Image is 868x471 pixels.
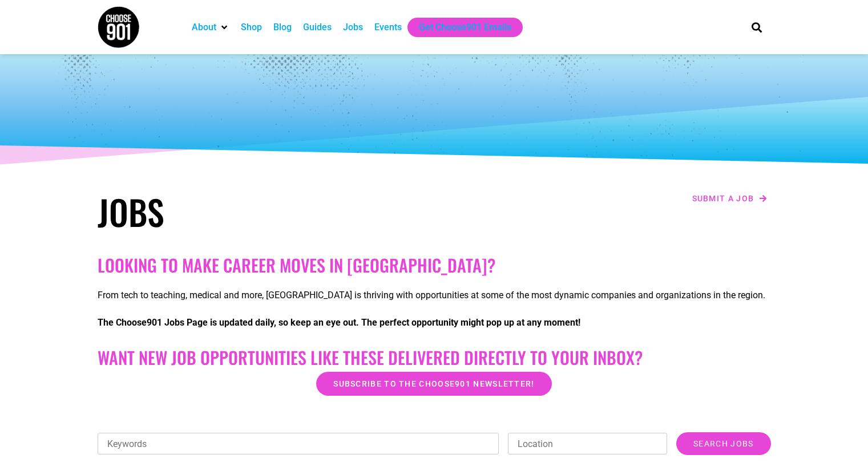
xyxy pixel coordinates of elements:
input: Keywords [98,433,499,454]
h2: Want New Job Opportunities like these Delivered Directly to your Inbox? [98,347,771,368]
a: Events [374,21,402,34]
a: Submit a job [689,191,771,206]
input: Search Jobs [676,432,770,455]
a: Get Choose901 Emails [419,21,511,34]
a: Subscribe to the Choose901 newsletter! [316,372,551,396]
input: Location [508,433,667,454]
a: About [192,21,216,34]
a: Shop [241,21,262,34]
a: Guides [303,21,332,34]
div: About [186,18,235,37]
p: From tech to teaching, medical and more, [GEOGRAPHIC_DATA] is thriving with opportunities at some... [98,289,771,302]
div: Search [747,18,766,36]
nav: Main nav [186,18,732,37]
h1: Jobs [98,191,429,232]
a: Blog [273,21,292,34]
span: Subscribe to the Choose901 newsletter! [333,380,534,388]
a: Jobs [343,21,363,34]
strong: The Choose901 Jobs Page is updated daily, so keep an eye out. The perfect opportunity might pop u... [98,317,580,328]
h2: Looking to make career moves in [GEOGRAPHIC_DATA]? [98,255,771,275]
span: Submit a job [692,194,754,202]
